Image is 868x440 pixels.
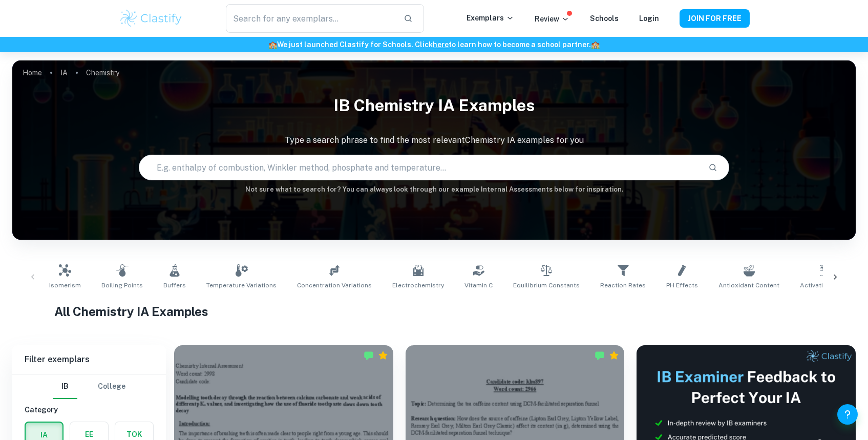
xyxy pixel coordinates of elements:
span: Concentration Variations [297,281,372,290]
p: Chemistry [86,67,119,78]
h1: All Chemistry IA Examples [54,302,813,321]
h6: Category [25,404,154,415]
button: Search [704,159,722,176]
div: Premium [609,350,619,361]
button: College [98,374,125,399]
div: Filter type choice [53,374,125,399]
button: JOIN FOR FREE [680,9,750,28]
span: Activation Energy [800,281,853,290]
span: pH Effects [666,281,698,290]
input: E.g. enthalpy of combustion, Winkler method, phosphate and temperature... [139,153,700,182]
span: Electrochemistry [392,281,444,290]
span: Reaction Rates [600,281,646,290]
a: here [433,40,449,49]
a: Login [639,14,659,23]
p: Exemplars [467,12,514,24]
div: Premium [378,350,388,361]
img: Marked [364,350,374,361]
span: Vitamin C [464,281,493,290]
img: Marked [595,350,605,361]
span: Equilibrium Constants [513,281,580,290]
a: IA [60,66,68,80]
h6: We just launched Clastify for Schools. Click to learn how to become a school partner. [2,39,866,50]
p: Type a search phrase to find the most relevant Chemistry IA examples for you [12,134,856,146]
button: Help and Feedback [837,404,858,425]
span: Antioxidant Content [718,281,779,290]
h6: Filter exemplars [12,345,166,374]
h6: Not sure what to search for? You can always look through our example Internal Assessments below f... [12,184,856,195]
img: Clastify logo [119,8,184,29]
span: 🏫 [591,40,600,49]
span: Buffers [163,281,186,290]
p: Review [535,13,569,25]
a: Schools [590,14,619,23]
a: Home [23,66,42,80]
span: Boiling Points [101,281,143,290]
span: Temperature Variations [206,281,277,290]
span: Isomerism [49,281,81,290]
input: Search for any exemplars... [226,4,395,33]
h1: IB Chemistry IA examples [12,89,856,122]
button: IB [53,374,77,399]
span: 🏫 [268,40,277,49]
